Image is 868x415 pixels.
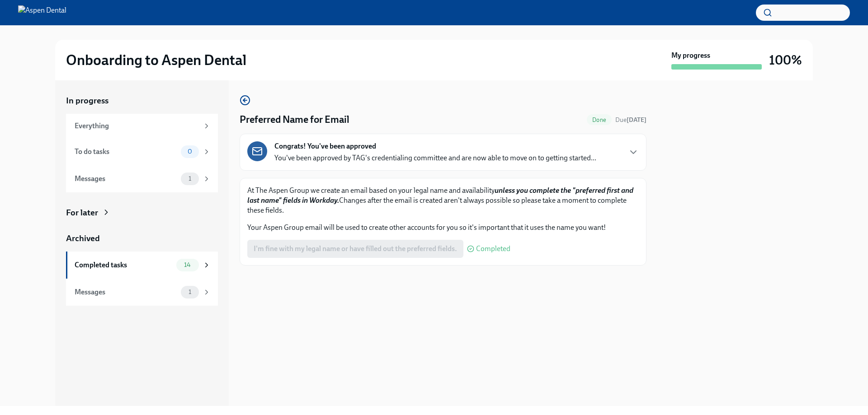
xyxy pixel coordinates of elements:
div: Messages [75,287,177,297]
p: Your Aspen Group email will be used to create other accounts for you so it's important that it us... [247,223,639,233]
a: To do tasks0 [66,138,218,165]
span: Done [587,117,612,123]
div: Completed tasks [75,260,173,270]
h4: Preferred Name for Email [240,113,349,126]
a: Everything [66,114,218,138]
strong: My progress [671,51,710,61]
span: 14 [179,261,196,268]
div: Everything [75,121,199,131]
a: Completed tasks14 [66,252,218,279]
span: 0 [182,148,198,155]
img: Aspen Dental [18,5,66,20]
a: Messages1 [66,279,218,306]
a: Archived [66,233,218,244]
span: August 26th, 2025 10:00 [615,116,646,124]
a: In progress [66,95,218,107]
strong: [DATE] [627,116,646,124]
p: At The Aspen Group we create an email based on your legal name and availability Changes after the... [247,186,639,215]
h2: Onboarding to Aspen Dental [66,51,246,69]
div: To do tasks [75,147,177,157]
p: You've been approved by TAG's credentialing committee and are now able to move on to getting star... [274,153,596,163]
span: Due [615,116,646,124]
a: For later [66,207,218,219]
strong: Congrats! You've been approved [274,141,376,151]
span: 1 [183,175,197,182]
div: Messages [75,174,177,184]
span: 1 [183,289,197,295]
span: Completed [476,245,510,252]
div: For later [66,207,98,219]
a: Messages1 [66,165,218,192]
h3: 100% [769,52,802,68]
